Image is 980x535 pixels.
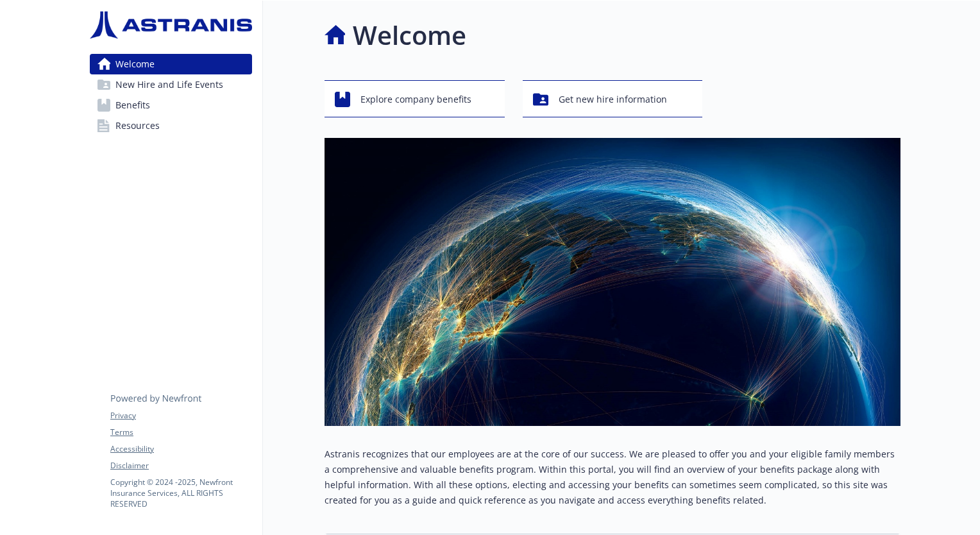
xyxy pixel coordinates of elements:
p: Copyright © 2024 - 2025 , Newfront Insurance Services, ALL RIGHTS RESERVED [110,477,251,509]
a: New Hire and Life Events [90,74,252,95]
a: Disclaimer [110,460,251,471]
p: Astranis recognizes that our employees are at the core of our success. We are pleased to offer yo... [325,446,900,508]
a: Welcome [90,54,252,74]
a: Terms [110,427,251,438]
img: overview page banner [325,138,900,426]
span: New Hire and Life Events [115,74,223,95]
button: Get new hire information [523,80,703,117]
span: Get new hire information [559,87,667,112]
a: Resources [90,115,252,136]
a: Benefits [90,95,252,115]
a: Privacy [110,410,251,421]
span: Explore company benefits [360,87,471,112]
h1: Welcome [353,16,466,55]
span: Resources [115,115,160,136]
span: Welcome [115,54,155,74]
span: Benefits [115,95,150,115]
button: Explore company benefits [325,80,505,117]
a: Accessibility [110,443,251,455]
